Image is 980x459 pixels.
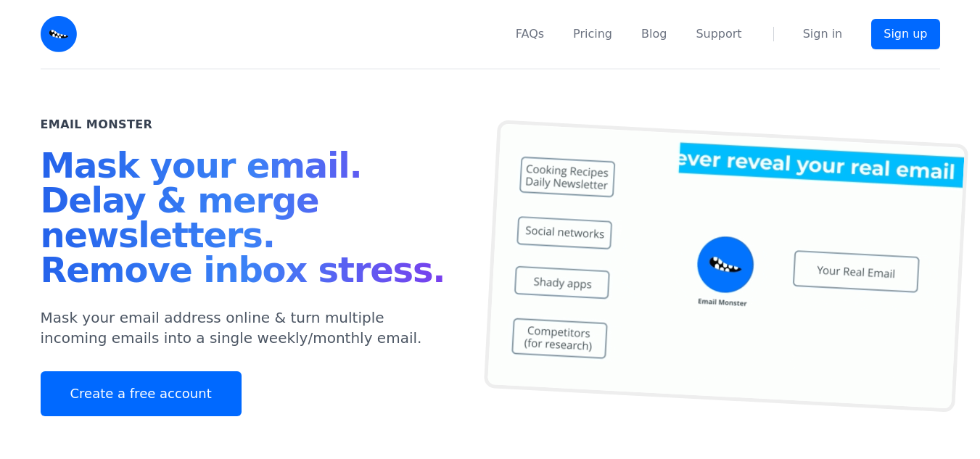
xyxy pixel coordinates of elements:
a: Support [696,25,741,43]
a: Sign up [871,19,939,49]
h1: Mask your email. Delay & merge newsletters. Remove inbox stress. [41,148,456,293]
a: Pricing [573,25,612,43]
a: Sign in [803,25,843,43]
p: Mask your email address online & turn multiple incoming emails into a single weekly/monthly email. [41,307,456,348]
img: Email Monster [41,16,77,52]
a: Create a free account [41,371,242,416]
h2: Email Monster [41,116,153,133]
img: temp mail, free temporary mail, Temporary Email [483,120,968,413]
a: FAQs [516,25,544,43]
a: Blog [641,25,667,43]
